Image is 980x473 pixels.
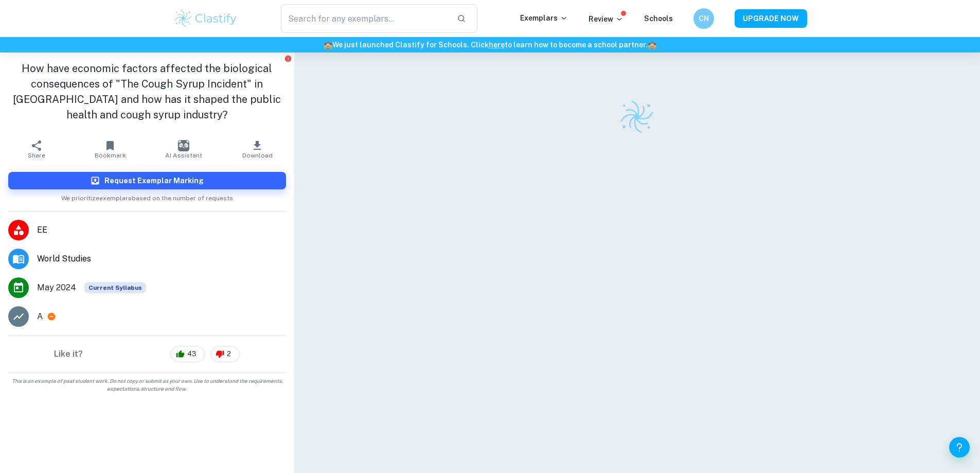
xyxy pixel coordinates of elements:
button: AI Assistant [147,135,221,164]
span: Current Syllabus [84,282,146,293]
span: We prioritize exemplars based on the number of requests [61,189,233,203]
div: 2 [210,346,240,362]
a: here [489,41,505,49]
p: Exemplars [520,12,568,24]
button: Request Exemplar Marking [8,172,286,189]
h6: CN [698,13,709,24]
h1: How have economic factors affected the biological consequences of "The Cough Syrup Incident" in [... [8,61,286,122]
span: Bookmark [95,152,126,159]
img: Clastify logo [619,99,655,135]
span: Download [242,152,273,159]
button: CN [693,8,714,29]
h6: We just launched Clastify for Schools. Click to learn how to become a school partner. [2,39,978,50]
button: UPGRADE NOW [735,9,807,28]
span: 🏫 [324,41,332,49]
img: AI Assistant [178,140,189,151]
span: 43 [182,349,202,359]
h6: Request Exemplar Marking [104,175,204,186]
p: A [37,310,43,323]
button: Help and Feedback [949,437,970,458]
button: Download [221,135,294,164]
span: May 2024 [37,282,76,294]
img: Clastify logo [173,8,239,29]
h6: Like it? [54,348,83,360]
span: 🏫 [648,41,656,49]
span: EE [37,224,286,236]
span: 2 [221,349,237,359]
a: Schools [644,14,673,23]
span: AI Assistant [165,152,202,159]
input: Search for any exemplars... [281,4,449,33]
span: This is an example of past student work. Do not copy or submit as your own. Use to understand the... [4,377,290,393]
p: Review [589,13,623,25]
div: 43 [171,346,205,362]
button: Bookmark [74,135,147,164]
span: Share [28,152,45,159]
span: World Studies [37,253,286,265]
div: This exemplar is based on the current syllabus. Feel free to refer to it for inspiration/ideas wh... [84,282,146,293]
button: Report issue [284,55,292,62]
